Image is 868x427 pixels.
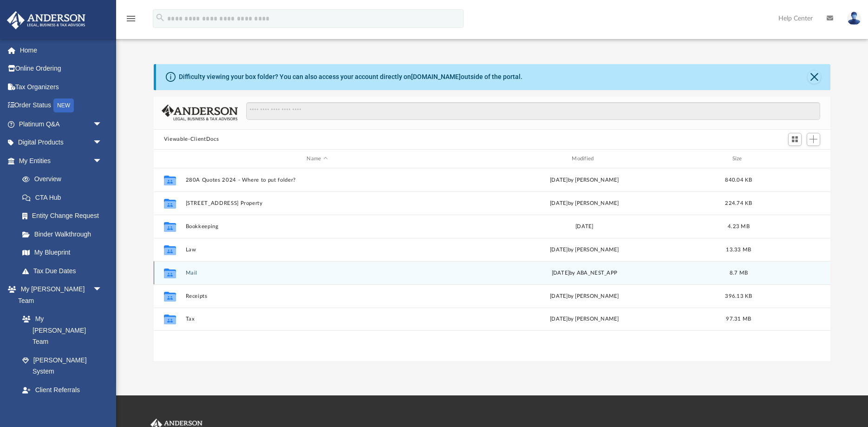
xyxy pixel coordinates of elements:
button: Law [185,247,449,253]
a: Binder Walkthrough [13,225,116,243]
button: Switch to Grid View [788,133,802,146]
a: My [PERSON_NAME] Team [13,310,107,351]
span: 224.74 KB [725,201,752,206]
div: grid [154,168,830,361]
div: by ABA_NEST_APP [453,269,716,277]
a: Client Referrals [13,381,111,399]
input: Search files and folders [246,102,820,120]
span: 4.23 MB [728,224,750,229]
div: [DATE] [453,223,716,231]
span: arrow_drop_down [93,280,111,299]
button: Viewable-ClientDocs [164,135,219,144]
div: id [158,155,181,163]
span: arrow_drop_down [93,133,111,152]
a: CTA Hub [13,188,116,207]
div: Modified [452,155,716,163]
a: Tax Organizers [7,78,116,96]
button: Tax [185,316,449,322]
span: [DATE] [552,270,570,276]
button: Close [808,71,821,84]
a: Platinum Q&Aarrow_drop_down [7,115,116,133]
a: [PERSON_NAME] System [13,351,111,381]
a: Overview [13,170,116,189]
div: Name [185,155,448,163]
a: My [PERSON_NAME] Teamarrow_drop_down [7,280,111,310]
a: Entity Change Request [13,207,116,225]
span: 97.31 MB [726,317,751,322]
div: [DATE] by [PERSON_NAME] [453,176,716,184]
button: Bookkeeping [185,223,449,230]
a: Home [7,41,116,59]
span: arrow_drop_down [93,115,111,134]
div: Difficulty viewing your box folder? You can also access your account directly on outside of the p... [179,72,522,82]
button: [STREET_ADDRESS] Property [185,200,449,206]
span: 13.33 MB [726,247,751,252]
span: 396.13 KB [725,294,752,299]
span: 840.04 KB [725,177,752,183]
div: NEW [53,99,74,112]
a: Online Ordering [7,59,116,78]
a: menu [125,18,137,24]
button: Receipts [185,293,449,299]
button: 280A Quotes 2024 - Where to put folder? [185,177,449,183]
i: search [155,13,165,23]
div: [DATE] by [PERSON_NAME] [453,246,716,254]
a: Order StatusNEW [7,96,116,115]
a: My Entitiesarrow_drop_down [7,151,116,170]
span: arrow_drop_down [93,151,111,171]
a: Tax Due Dates [13,262,116,280]
a: [DOMAIN_NAME] [411,73,461,80]
div: Size [720,155,757,163]
a: Digital Productsarrow_drop_down [7,133,116,152]
i: menu [125,13,137,24]
div: [DATE] by [PERSON_NAME] [453,315,716,324]
button: Add [807,133,821,146]
div: [DATE] by [PERSON_NAME] [453,292,716,301]
img: Anderson Advisors Platinum Portal [4,11,88,29]
div: [DATE] by [PERSON_NAME] [453,199,716,208]
img: User Pic [847,12,861,25]
a: My Blueprint [13,243,111,262]
button: Mail [185,270,449,276]
div: id [761,155,826,163]
span: 8.7 MB [730,270,748,276]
